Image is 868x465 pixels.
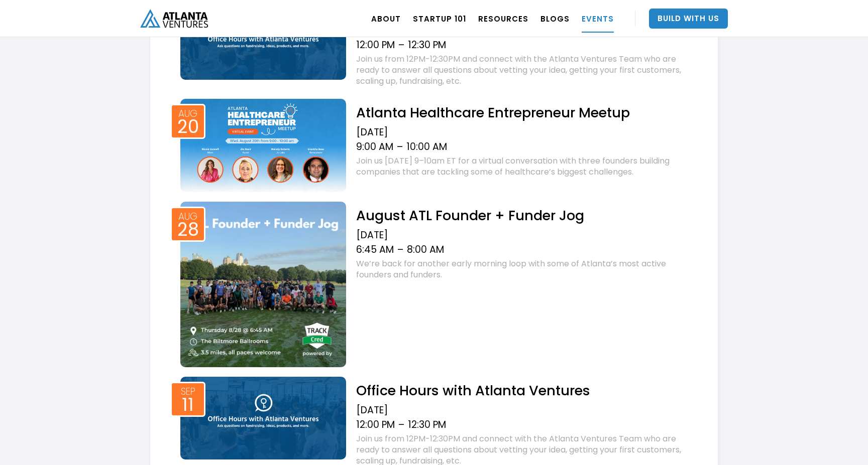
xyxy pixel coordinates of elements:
[371,5,401,33] a: ABOUT
[406,141,447,153] div: 10:00 AM
[177,222,199,237] div: 28
[180,202,346,367] img: Event thumb
[356,207,693,224] h2: August ATL Founder + Funder Jog
[356,39,395,51] div: 12:00 PM
[397,244,403,256] div: –
[181,387,195,396] div: Sep
[356,244,394,256] div: 6:45 AM
[356,126,693,138] div: [DATE]
[356,258,693,280] div: We’re back for another early morning loop with some of Atlanta’s most active founders and funders.
[177,119,199,134] div: 20
[413,5,466,33] a: Startup 101
[356,141,393,153] div: 9:00 AM
[356,54,693,87] div: Join us from 12PM-12:30PM and connect with the Atlanta Ventures Team who are ready to answer all ...
[398,39,404,51] div: –
[397,141,403,153] div: –
[182,397,194,412] div: 11
[407,244,444,256] div: 8:00 AM
[175,96,693,192] a: Event thumbAug20Atlanta Healthcare Entrepreneur Meetup[DATE]9:00 AM–10:00 AMJoin us [DATE] 9–10am...
[540,5,570,33] a: BLOGS
[356,156,693,178] div: Join us [DATE] 9–10am ET for a virtual conversation with three founders building companies that a...
[175,199,693,367] a: Event thumbAug28August ATL Founder + Funder Jog[DATE]6:45 AM–8:00 AMWe’re back for another early ...
[178,109,197,118] div: Aug
[180,377,346,459] img: Event thumb
[356,404,693,416] div: [DATE]
[478,5,528,33] a: RESOURCES
[178,212,197,221] div: Aug
[356,229,693,241] div: [DATE]
[408,419,446,431] div: 12:30 PM
[356,419,395,431] div: 12:00 PM
[649,9,728,29] a: Build With Us
[398,419,404,431] div: –
[408,39,446,51] div: 12:30 PM
[180,99,346,192] img: Event thumb
[356,104,693,121] h2: Atlanta Healthcare Entrepreneur Meetup
[356,382,693,399] h2: Office Hours with Atlanta Ventures
[582,5,614,33] a: EVENTS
